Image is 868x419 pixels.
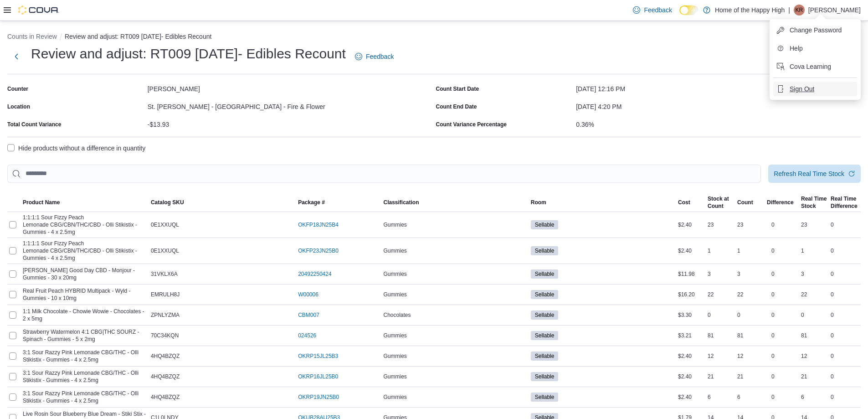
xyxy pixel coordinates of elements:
div: 22 [735,289,765,300]
span: 3:1 Sour Razzy Pink Lemonade CBG/THC - Olli Stikistix - Gummies - 4 x 2.5mg [23,369,147,384]
div: Real Time [801,195,827,202]
button: Counts in Review [7,33,57,40]
button: Stock atCount [706,193,735,212]
span: Sellable [535,290,555,299]
div: [PERSON_NAME] [148,82,432,93]
div: 0 [706,310,735,321]
span: Difference [767,199,794,206]
span: Sellable [535,352,555,360]
div: 12 [799,351,829,362]
p: 0 [771,247,775,254]
span: Sellable [535,221,555,229]
div: Stock at [708,195,729,202]
button: Review and adjust: RT009 [DATE]- Edibles Recount [65,33,211,40]
span: 31VKLX6A [151,270,178,278]
p: 0 [831,352,834,360]
button: Help [773,41,857,56]
div: $3.30 [676,310,706,321]
span: ZPNLYZMA [151,311,180,319]
div: Gummies [381,351,529,362]
div: $2.40 [676,245,706,256]
div: Gummies [381,219,529,230]
div: 22 [799,289,829,300]
span: Real Fruit Peach HYBRID Multipack - Wyld - Gummies - 10 x 10mg [23,287,147,302]
div: St. [PERSON_NAME] - [GEOGRAPHIC_DATA] - Fire & Flower [148,99,432,110]
input: This is a search bar. After typing your query, hit enter to filter the results lower in the page. [7,165,761,183]
label: Counter [7,85,28,93]
span: 1:1:1:1 Sour Fizzy Peach Lemonade CBG/CBN/THC/CBD - Olli Stikistix - Gummies - 4 x 2.5mg [23,240,147,262]
span: Feedback [366,52,394,61]
button: Difference [765,197,799,208]
div: 12 [735,351,765,362]
span: 3:1 Sour Razzy Pink Lemonade CBG/THC - Olli Stikistix - Gummies - 4 x 2.5mg [23,390,147,404]
p: 0 [831,247,834,254]
span: 70C34KQN [151,332,179,339]
span: Sellable [535,331,555,340]
p: 0 [771,332,775,339]
span: Room [531,199,546,206]
div: [DATE] 4:20 PM [576,99,861,110]
a: OKFP18JN25B4 [298,221,339,228]
div: 23 [799,219,829,230]
div: Stock [801,202,827,210]
span: Sellable [535,372,555,381]
div: 0.36% [576,117,861,128]
span: 4HQ4BZQZ [151,352,180,360]
span: Cova Learning [790,62,831,71]
span: 1:1 Milk Chocolate - Chowie Wowie - Chocolates - 2 x 5mg [23,308,147,322]
div: 81 [735,330,765,341]
a: Feedback [629,1,675,19]
label: Count Start Date [436,85,479,93]
input: Dark Mode [679,5,699,15]
span: Sellable [531,220,559,229]
div: 1 [799,245,829,256]
span: EMRULH8J [151,291,180,298]
div: $2.40 [676,392,706,403]
span: Strawberry Watermelon 4:1 CBG|THC SOURZ - Spinach - Gummies - 5 x 2mg [23,328,147,343]
div: $11.98 [676,269,706,279]
span: Sellable [531,331,559,340]
div: 1 [735,245,765,256]
div: -$13.93 [148,117,432,128]
p: 0 [771,270,775,278]
div: 21 [799,371,829,382]
label: Hide products without a difference in quantity [7,143,145,154]
label: Count End Date [436,103,477,110]
p: 0 [831,332,834,339]
span: Change Password [790,26,842,35]
button: Count [735,197,765,208]
button: Refresh Real Time Stock [768,165,861,183]
div: 6 [706,392,735,403]
span: Stock at Count [708,195,729,210]
div: 0 [799,310,829,321]
p: 0 [771,373,775,380]
div: 6 [735,392,765,403]
button: Cost [676,197,706,208]
p: 0 [831,291,834,298]
p: 0 [771,393,775,401]
span: Sellable [531,352,559,361]
span: Berry Good Day CBD - Monjour - Gummies - 30 x 20mg [23,267,147,281]
span: Sellable [531,393,559,402]
div: Difference [831,202,858,210]
span: Help [790,44,803,53]
a: W00006 [298,291,318,298]
div: Kimberly Ravenwood [794,5,805,16]
p: 0 [771,352,775,360]
span: Catalog SKU [151,199,184,206]
div: 3 [706,269,735,279]
a: 20492250424 [298,270,331,278]
div: Real Time [831,195,858,202]
div: 81 [799,330,829,341]
span: 0E1XXUQL [151,221,179,228]
a: OKRP19JN25B0 [298,393,339,401]
button: Catalog SKU [149,197,296,208]
div: 22 [706,289,735,300]
p: 0 [831,373,834,380]
div: Gummies [381,245,529,256]
span: Real Time Stock [801,195,827,210]
div: Chocolates [381,310,529,321]
div: 81 [706,330,735,341]
p: 0 [831,311,834,319]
